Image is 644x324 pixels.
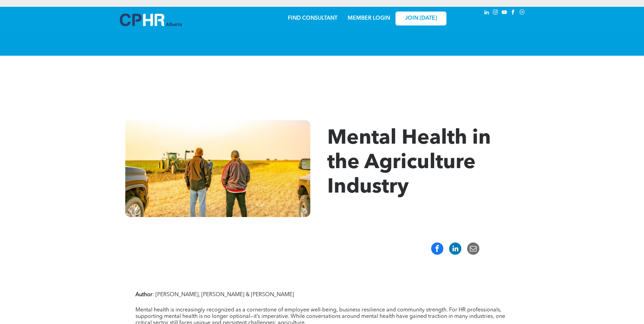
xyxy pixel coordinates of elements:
a: linkedin [483,8,491,18]
a: FIND CONSULTANT [288,16,337,21]
span: Mental Health in the Agriculture Industry [327,128,491,198]
span: : [PERSON_NAME], [PERSON_NAME] & [PERSON_NAME] [152,292,294,298]
a: MEMBER LOGIN [348,16,390,21]
span: JOIN [DATE] [405,15,437,22]
a: youtube [501,8,508,18]
strong: Author [135,292,152,298]
a: Social network [518,8,526,18]
a: facebook [510,8,517,18]
a: JOIN [DATE] [395,12,446,25]
a: instagram [492,8,499,18]
img: A blue and white logo for cp alberta [120,14,182,26]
